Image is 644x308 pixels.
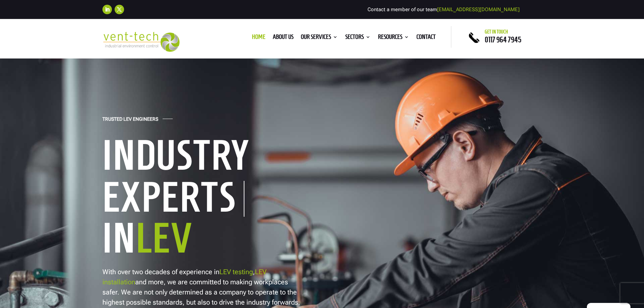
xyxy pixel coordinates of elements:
h1: In [102,217,312,263]
a: About us [273,34,293,42]
a: 0117 964 7945 [485,35,521,44]
img: 2023-09-27T08_35_16.549ZVENT-TECH---Clear-background [102,32,180,52]
p: With over two decades of experience in , and more, we are committed to making workplaces safer. W... [102,267,302,307]
a: Home [252,34,265,42]
h4: Trusted LEV Engineers [102,116,158,125]
h1: Industry [102,134,312,180]
span: Contact a member of our team [367,6,520,13]
a: Contact [416,34,436,42]
a: Our Services [301,34,338,42]
a: Sectors [345,34,371,42]
a: LEV testing [219,268,253,276]
span: LEV [136,216,193,260]
a: Follow on X [115,5,124,14]
h1: Experts [102,181,244,217]
a: Resources [378,34,409,42]
a: Follow on LinkedIn [102,5,112,14]
a: [EMAIL_ADDRESS][DOMAIN_NAME] [437,6,520,13]
span: Get in touch [485,29,508,34]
